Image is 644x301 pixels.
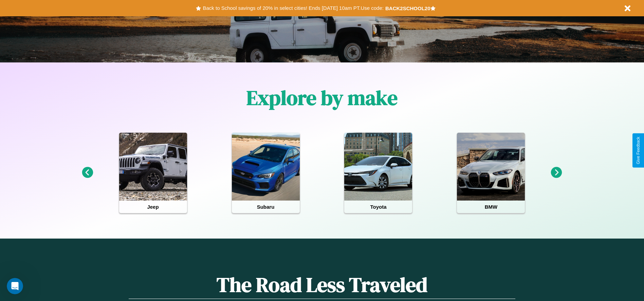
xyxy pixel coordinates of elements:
h1: Explore by make [246,84,398,112]
h4: Jeep [119,201,187,213]
h4: BMW [457,201,525,213]
iframe: Intercom live chat [7,278,23,294]
b: BACK2SCHOOL20 [385,5,430,11]
h4: Subaru [232,201,300,213]
button: Back to School savings of 20% in select cities! Ends [DATE] 10am PT.Use code: [201,3,385,13]
h1: The Road Less Traveled [129,271,515,299]
div: Give Feedback [636,137,641,164]
h4: Toyota [344,201,412,213]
